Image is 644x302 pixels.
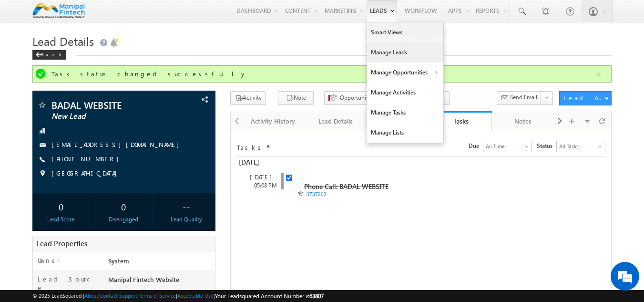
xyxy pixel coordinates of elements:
[32,50,71,58] a: Back
[500,115,546,127] div: Notes
[215,292,324,300] span: Your Leadsquared Account Number is
[51,100,164,110] span: BADAL WEBSITE
[51,112,164,121] span: New Lead
[50,50,160,62] div: Chat with us now
[324,91,401,105] button: Opportunity Form - Stage & Status
[38,256,60,265] label: Owner
[106,256,215,270] div: System
[367,83,443,103] a: Manage Activities
[100,292,137,299] a: Contact Support
[241,181,281,190] div: 05:08 PM
[97,215,150,224] div: Disengaged
[429,111,492,131] a: Tasks
[51,140,184,148] a: [EMAIL_ADDRESS][DOMAIN_NAME]
[492,111,554,131] a: Notes
[469,142,483,150] span: Due
[367,42,443,62] a: Manage Leads
[51,70,595,78] div: Task status changed successfully
[16,50,40,62] img: d_60004797649_company_0_60004797649
[35,198,88,215] div: 0
[241,173,281,181] div: [DATE]
[367,123,443,143] a: Manage Lists
[35,215,88,224] div: Lead Score
[160,198,213,215] div: --
[367,22,443,42] a: Smart Views
[32,33,94,49] span: Lead Details
[250,115,296,127] div: Activity History
[84,292,98,299] a: About
[305,111,367,131] a: Lead Details
[367,62,443,83] a: Manage Opportunities
[537,142,556,150] span: Status
[97,198,150,215] div: 0
[278,91,314,105] button: Note
[12,88,174,226] textarea: Type your message and hit 'Enter'
[236,156,280,168] div: [DATE]
[51,155,123,164] span: [PHONE_NUMBER]
[437,116,485,125] div: Tasks
[312,115,358,127] div: Lead Details
[106,275,215,288] div: Manipal Fintech Website
[230,91,266,105] button: Activity
[497,91,542,105] button: Send Email
[266,141,270,150] span: Sort Timeline
[32,50,66,60] div: Back
[557,142,603,151] span: All Tasks
[38,275,99,292] label: Lead Source
[556,141,605,152] a: All Tasks
[483,141,532,152] a: All Time
[32,2,85,19] img: Custom Logo
[242,111,305,131] a: Activity History
[483,142,529,151] span: All Time
[130,234,173,247] em: Start Chat
[156,5,179,28] div: Minimize live chat window
[160,215,213,224] div: Lead Quality
[51,169,122,178] span: [GEOGRAPHIC_DATA]
[177,292,214,299] a: Acceptable Use
[559,91,612,105] button: Lead Actions
[37,239,87,248] span: Lead Properties
[32,292,324,301] span: © 2025 LeadSquared | | | | |
[139,292,176,299] a: Terms of Service
[309,292,324,300] span: 63807
[304,182,388,191] span: Phone Call: BADAL WEBSITE
[367,103,443,123] a: Manage Tasks
[340,94,397,102] span: Opportunity Form - Stage & Status
[510,93,537,102] span: Send Email
[307,191,327,198] a: 3737262
[236,141,265,152] td: Tasks
[563,94,604,102] div: Lead Actions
